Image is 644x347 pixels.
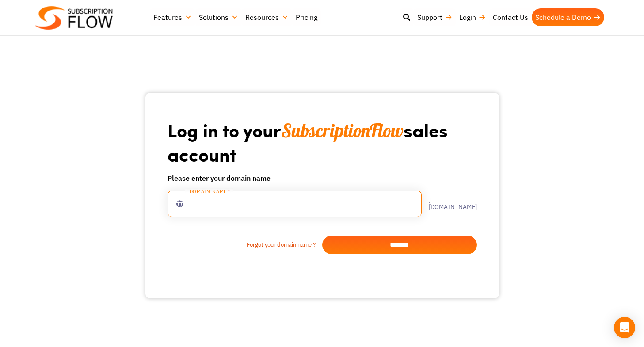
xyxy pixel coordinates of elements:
label: .[DOMAIN_NAME] [422,198,477,210]
a: Features [150,8,195,26]
a: Schedule a Demo [532,8,604,26]
span: SubscriptionFlow [281,119,404,142]
a: Pricing [292,8,321,26]
a: Forgot your domain name ? [168,240,322,249]
img: Subscriptionflow [35,6,113,30]
a: Login [456,8,489,26]
h1: Log in to your sales account [168,118,477,166]
div: Open Intercom Messenger [614,317,635,338]
a: Contact Us [489,8,532,26]
a: Solutions [195,8,242,26]
h6: Please enter your domain name [168,173,477,183]
a: Resources [242,8,292,26]
a: Support [414,8,456,26]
